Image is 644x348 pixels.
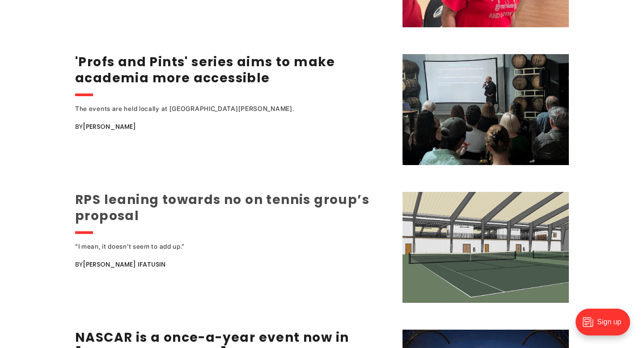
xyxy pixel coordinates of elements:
a: [PERSON_NAME] Ifatusin [83,260,165,269]
div: “I mean, it doesn’t seem to add up.” [75,241,366,252]
a: 'Profs and Pints' series aims to make academia more accessible [75,53,335,87]
img: 'Profs and Pints' series aims to make academia more accessible [402,54,569,165]
img: RPS leaning towards no on tennis group’s proposal [402,192,569,303]
a: [PERSON_NAME] [83,122,136,131]
a: RPS leaning towards no on tennis group’s proposal [75,191,369,225]
div: The events are held locally at [GEOGRAPHIC_DATA][PERSON_NAME]. [75,103,366,114]
div: By [75,259,391,270]
iframe: portal-trigger [568,304,644,348]
div: By [75,121,391,132]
